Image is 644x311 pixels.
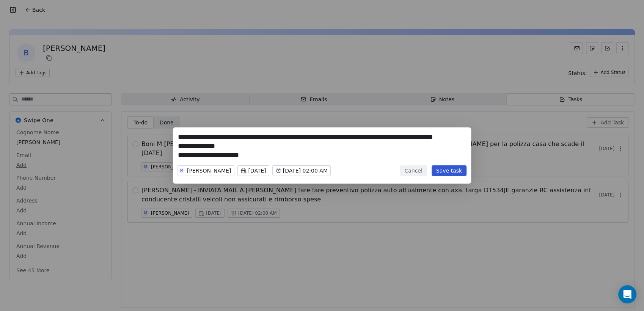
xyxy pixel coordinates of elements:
[432,165,467,176] button: Save task
[180,168,184,174] div: M
[187,168,231,173] div: [PERSON_NAME]
[283,167,328,174] span: [DATE] 02:00 AM
[400,165,427,176] button: Cancel
[272,165,331,176] button: [DATE] 02:00 AM
[237,165,269,176] button: [DATE]
[248,167,266,174] span: [DATE]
